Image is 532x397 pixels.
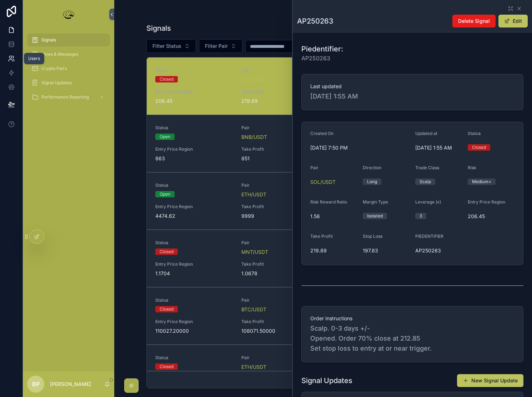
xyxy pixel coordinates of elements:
a: Signals [27,34,110,46]
a: StatusClosedPairBTC/USDTUpdated at[DATE] 12:56 AMPIEDENTIFIERAP250262Entry Price Region110027.200... [147,287,500,345]
span: Direction [363,165,381,170]
span: Delete Signal [458,17,490,25]
span: PIEDENTIFIER [415,233,443,239]
div: Open [160,191,170,197]
a: SOL/USDT [241,76,267,83]
span: 219.89 [241,97,319,105]
a: StatusClosedPairMNT/USDTUpdated at[DATE] 9:03 AMPIEDENTIFIERAP250261Entry Price Region1.1704Take ... [147,230,500,287]
span: Entry Price Region [155,146,233,152]
a: Performance Reporting [27,91,110,104]
span: Leverage (x) [415,199,441,205]
div: Scalp [420,179,431,185]
a: SOL/USDT [310,179,336,186]
span: Take Profit [310,233,333,239]
button: New Signal Update [457,374,523,387]
span: Status [155,355,233,361]
span: 1.1704 [155,270,233,277]
span: Take Profit [241,319,319,325]
span: 197.83 [363,247,410,254]
span: Risk Reward Ratio [310,199,347,205]
span: 4474.62 [155,212,233,220]
span: Risk [468,165,476,170]
h1: Piedentifier: [301,44,343,54]
span: [DATE] 1:55 AM [415,144,462,151]
h1: Signals [146,23,171,33]
div: Long [367,179,377,185]
span: Last updated [310,83,515,90]
span: 9999 [241,212,319,220]
span: Pair [241,182,319,188]
p: [PERSON_NAME] [50,381,91,388]
span: Pair [241,240,319,246]
button: Select Button [146,39,196,53]
span: AP250263 [415,247,462,254]
div: 3 [420,213,422,219]
div: scrollable content [23,29,114,113]
div: Closed [160,363,174,370]
span: BTC/USDT [241,306,266,313]
a: MNT/USDT [241,248,268,256]
span: 108071.50000 [241,327,319,335]
h1: AP250263 [297,16,333,26]
span: News & Messages [41,51,78,57]
a: Crypto Pairs [27,62,110,75]
span: Created On [310,131,333,136]
span: Entry Price Region [468,199,505,205]
a: StatusOpenPairETH/USDTUpdated at[DATE] 2:22 PMPIEDENTIFIERAP250264Entry Price Region4474.62Take P... [147,172,500,230]
span: Filter Status [152,42,181,50]
button: Delete Signal [452,15,496,27]
div: Closed [160,76,174,82]
span: 110027.20000 [155,327,233,335]
span: 1.56 [310,213,357,220]
span: Status [155,240,233,246]
span: Pair [310,165,318,170]
span: Take Profit [241,204,319,210]
img: App logo [61,9,76,20]
span: Margin Type [363,199,388,205]
span: Crypto Pairs [41,66,67,71]
span: Status [155,125,233,131]
span: Performance Reporting [41,94,89,100]
span: Pair [241,67,319,73]
span: Pair [241,297,319,303]
span: Take Profit [241,261,319,267]
span: Entry Price Region [155,204,233,210]
div: Open [160,134,170,140]
div: Isolated [367,213,383,219]
div: Closed [472,144,486,151]
span: Take Profit [241,146,319,152]
button: Select Button [199,39,242,53]
span: Entry Price Region [155,261,233,267]
span: 851 [241,155,319,162]
span: 206.45 [468,213,515,220]
span: Updated at [415,131,437,136]
span: Trade Class [415,165,439,170]
span: Order Instructions [310,315,515,322]
span: BP [32,380,40,388]
span: 863 [155,155,233,162]
div: Closed [160,306,174,312]
span: Signal Updates [41,80,72,86]
span: Pair [241,355,319,361]
div: Closed [160,248,174,255]
span: Status [155,182,233,188]
a: ETH/USDT [241,191,266,198]
span: Pair [241,125,319,131]
a: BNB/USDT [241,134,267,141]
a: StatusOpenPairBNB/USDTUpdated at[DATE] 12:14 AMPIEDENTIFIERAP250265Entry Price Region863Take Prof... [147,115,500,172]
span: Status [155,297,233,303]
h1: Signal Updates [301,376,352,386]
a: ETH/USDT [241,363,266,371]
span: Stop Loss [363,233,382,239]
span: [DATE] 1:55 AM [310,91,515,101]
span: 206.45 [155,97,233,105]
a: Signal Updates [27,76,110,89]
span: Take Profit [241,89,319,95]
